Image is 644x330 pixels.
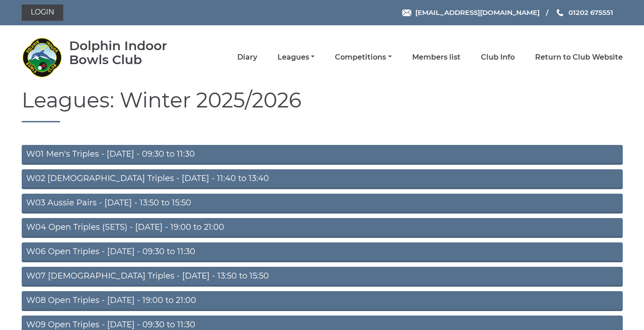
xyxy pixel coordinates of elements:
a: W04 Open Triples (SETS) - [DATE] - 19:00 to 21:00 [22,218,623,238]
a: Leagues [277,52,315,62]
h1: Leagues: Winter 2025/2026 [22,89,623,122]
a: W01 Men's Triples - [DATE] - 09:30 to 11:30 [22,145,623,165]
a: Club Info [481,52,515,62]
img: Phone us [557,9,563,16]
a: W06 Open Triples - [DATE] - 09:30 to 11:30 [22,242,623,262]
a: Email [EMAIL_ADDRESS][DOMAIN_NAME] [402,7,540,18]
span: [EMAIL_ADDRESS][DOMAIN_NAME] [415,8,540,17]
a: Diary [237,52,257,62]
a: W02 [DEMOGRAPHIC_DATA] Triples - [DATE] - 11:40 to 13:40 [22,169,623,189]
a: W03 Aussie Pairs - [DATE] - 13:50 to 15:50 [22,194,623,214]
a: Login [22,5,63,21]
a: Competitions [335,52,391,62]
a: Members list [412,52,461,62]
div: Dolphin Indoor Bowls Club [69,39,193,67]
a: W08 Open Triples - [DATE] - 19:00 to 21:00 [22,291,623,311]
a: Phone us 01202 675551 [555,7,613,18]
a: Return to Club Website [535,52,623,62]
a: W07 [DEMOGRAPHIC_DATA] Triples - [DATE] - 13:50 to 15:50 [22,267,623,287]
img: Dolphin Indoor Bowls Club [22,37,62,78]
span: 01202 675551 [569,8,613,17]
img: Email [402,9,411,16]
